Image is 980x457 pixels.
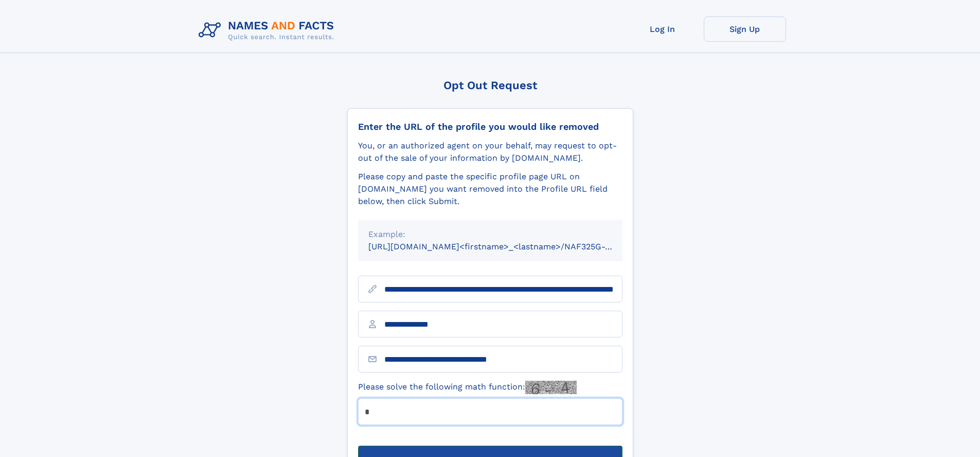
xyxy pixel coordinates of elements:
[704,16,786,42] a: Sign Up
[194,16,343,44] img: Logo Names and Facts
[358,171,622,208] div: Please copy and paste the specific profile page URL on [DOMAIN_NAME] you want removed into the Pr...
[358,121,622,132] div: Enter the URL of the profile you would like removed
[358,140,622,164] div: You, or an authorized agent on your behalf, may request to opt-out of the sale of your informatio...
[368,242,642,251] small: [URL][DOMAIN_NAME]<firstname>_<lastname>/NAF325G-xxxxxxxx
[621,16,704,42] a: Log In
[347,79,633,92] div: Opt Out Request
[368,228,612,241] div: Example:
[358,381,577,394] label: Please solve the following math function:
